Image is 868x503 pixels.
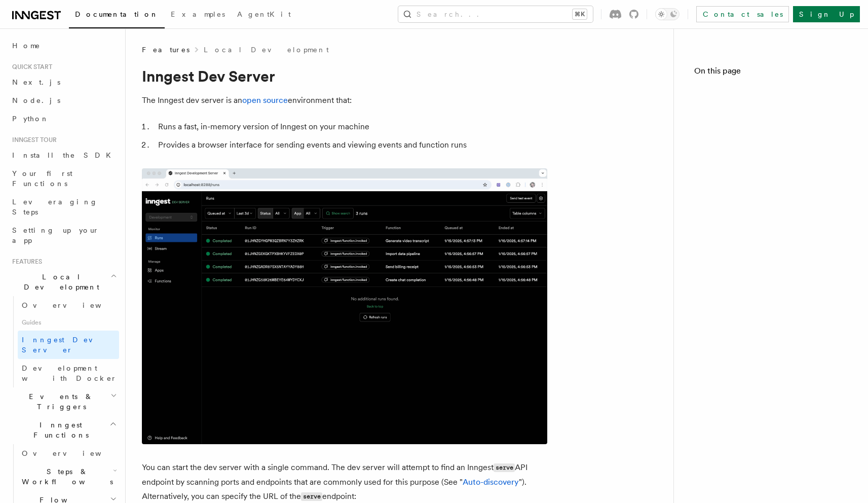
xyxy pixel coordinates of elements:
a: Development with Docker [18,359,119,387]
li: Runs a fast, in-memory version of Inngest on your machine [155,120,547,134]
span: Guides [18,314,119,331]
span: Features [8,258,42,266]
a: Setting up your app [8,221,119,249]
span: Steps & Workflows [18,466,113,487]
button: Inngest Functions [8,416,119,444]
span: Examples [171,10,225,18]
button: Steps & Workflows [18,462,119,491]
span: Inngest Functions [8,420,109,440]
a: Sign Up [793,6,860,22]
span: Events & Triggers [8,391,110,412]
kbd: ⌘K [573,9,587,19]
span: Next.js [12,78,60,86]
span: Overview [22,449,126,457]
li: Provides a browser interface for sending events and viewing events and function runs [155,138,547,152]
button: Search...⌘K [398,6,593,22]
span: Inngest Dev Server [22,336,108,354]
code: serve [301,492,322,501]
span: Install the SDK [12,151,117,159]
a: Leveraging Steps [8,193,119,221]
a: Install the SDK [8,146,119,164]
button: Toggle dark mode [655,8,680,20]
a: Examples [165,3,231,27]
span: Overview [22,301,126,309]
span: Setting up your app [12,226,99,244]
a: AgentKit [231,3,297,27]
a: Overview [18,296,119,314]
p: The Inngest dev server is an environment that: [142,93,547,107]
span: Documentation [75,10,159,18]
a: Your first Functions [8,164,119,193]
span: Local Development [8,272,110,292]
a: Inngest Dev Server [18,331,119,359]
span: Quick start [8,63,52,71]
a: Auto-discovery [463,477,519,487]
h4: On this page [694,65,848,81]
a: Documentation [69,3,165,28]
a: Contact sales [696,6,789,22]
img: Dev Server Demo [142,168,547,444]
a: Overview [18,444,119,462]
div: Local Development [8,296,119,387]
span: Inngest tour [8,136,57,144]
span: Home [12,41,41,51]
h1: Inngest Dev Server [142,67,547,85]
a: Home [8,37,119,55]
a: Python [8,110,119,128]
a: Node.js [8,91,119,110]
a: Next.js [8,73,119,91]
span: Your first Functions [12,169,72,188]
button: Events & Triggers [8,387,119,416]
button: Local Development [8,268,119,296]
span: Node.js [12,96,60,104]
a: open source [242,95,288,105]
span: Python [12,115,49,123]
code: serve [494,463,515,472]
span: Leveraging Steps [12,198,98,216]
a: Local Development [204,45,329,55]
span: Features [142,45,190,55]
span: Development with Docker [22,364,117,382]
span: AgentKit [237,10,291,18]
